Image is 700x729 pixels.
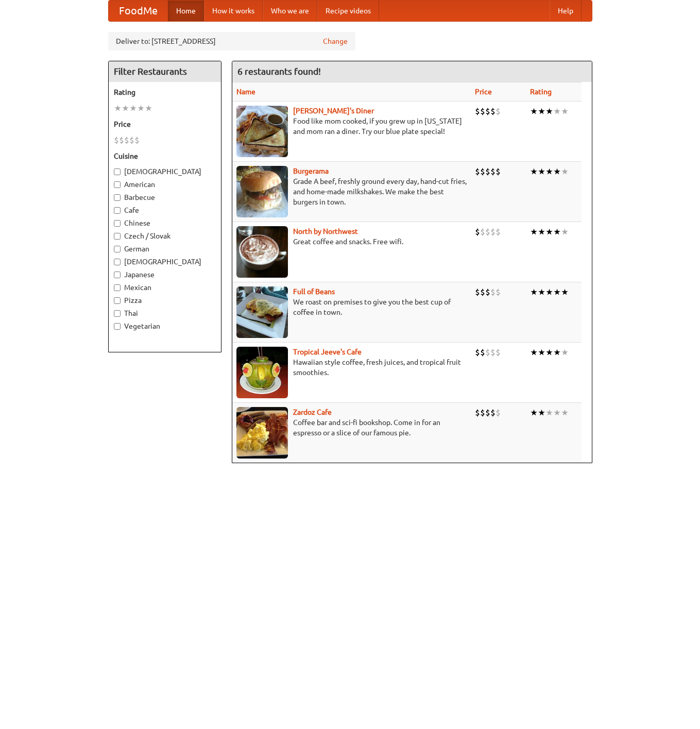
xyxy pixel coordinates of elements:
[485,347,490,358] li: $
[293,348,362,356] a: Tropical Jeeve's Cafe
[236,88,255,96] a: Name
[114,87,216,97] h5: Rating
[137,103,145,114] li: ★
[561,166,569,177] li: ★
[530,106,538,117] li: ★
[485,106,490,117] li: $
[122,103,129,114] li: ★
[475,407,480,418] li: $
[490,286,496,298] li: $
[114,103,122,114] li: ★
[530,347,538,358] li: ★
[293,287,335,296] b: Full of Beans
[561,226,569,238] li: ★
[293,227,358,235] b: North by Northwest
[485,286,490,298] li: $
[530,226,538,238] li: ★
[114,151,216,161] h5: Cuisine
[236,166,288,217] img: burgerama.jpg
[496,166,501,177] li: $
[109,61,221,82] h4: Filter Restaurants
[236,106,288,157] img: sallys.jpg
[236,286,288,338] img: beans.jpg
[480,106,485,117] li: $
[496,286,501,298] li: $
[561,347,569,358] li: ★
[538,226,545,238] li: ★
[236,347,288,398] img: jeeves.jpg
[490,106,496,117] li: $
[236,297,467,317] p: We roast on premises to give you the best cup of coffee in town.
[293,167,329,175] b: Burgerama
[530,286,538,298] li: ★
[124,134,129,146] li: $
[114,272,121,278] input: Japanese
[530,166,538,177] li: ★
[114,179,216,190] label: American
[114,168,121,175] input: [DEMOGRAPHIC_DATA]
[490,166,496,177] li: $
[293,107,374,115] a: [PERSON_NAME]'s Diner
[145,103,152,114] li: ★
[485,407,490,418] li: $
[545,166,553,177] li: ★
[553,166,561,177] li: ★
[490,407,496,418] li: $
[561,286,569,298] li: ★
[114,257,216,267] label: [DEMOGRAPHIC_DATA]
[475,88,492,96] a: Price
[114,244,216,254] label: German
[545,407,553,418] li: ★
[538,286,545,298] li: ★
[293,408,332,416] a: Zardoz Cafe
[236,236,467,247] p: Great coffee and snacks. Free wifi.
[263,1,317,21] a: Who we are
[538,347,545,358] li: ★
[114,323,121,330] input: Vegetarian
[545,286,553,298] li: ★
[480,226,485,238] li: $
[538,166,545,177] li: ★
[134,134,140,146] li: $
[490,347,496,358] li: $
[475,166,480,177] li: $
[496,347,501,358] li: $
[114,166,216,177] label: [DEMOGRAPHIC_DATA]
[236,116,467,137] p: Food like mom cooked, if you grew up in [US_STATE] and mom ran a diner. Try our blue plate special!
[317,1,379,21] a: Recipe videos
[236,226,288,278] img: north.jpg
[114,269,216,280] label: Japanese
[553,106,561,117] li: ★
[561,106,569,117] li: ★
[538,106,545,117] li: ★
[480,166,485,177] li: $
[114,194,121,201] input: Barbecue
[480,286,485,298] li: $
[114,284,121,291] input: Mexican
[553,347,561,358] li: ★
[114,119,216,129] h5: Price
[490,226,496,238] li: $
[545,106,553,117] li: ★
[545,347,553,358] li: ★
[114,259,121,265] input: [DEMOGRAPHIC_DATA]
[114,220,121,227] input: Chinese
[236,357,467,378] p: Hawaiian style coffee, fresh juices, and tropical fruit smoothies.
[114,310,121,317] input: Thai
[496,106,501,117] li: $
[480,407,485,418] li: $
[553,286,561,298] li: ★
[114,282,216,293] label: Mexican
[114,246,121,252] input: German
[475,226,480,238] li: $
[237,66,321,76] ng-pluralize: 6 restaurants found!
[119,134,124,146] li: $
[475,286,480,298] li: $
[108,32,355,50] div: Deliver to: [STREET_ADDRESS]
[496,226,501,238] li: $
[114,295,216,306] label: Pizza
[168,1,204,21] a: Home
[475,347,480,358] li: $
[561,407,569,418] li: ★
